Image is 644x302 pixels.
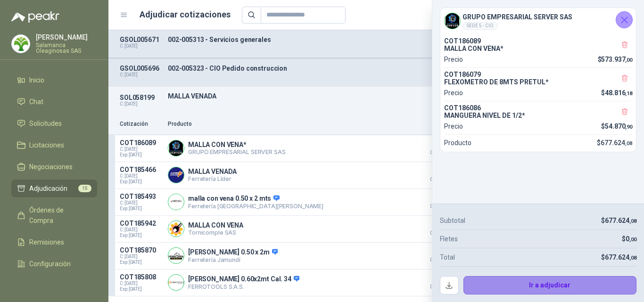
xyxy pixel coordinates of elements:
a: Remisiones [11,233,97,251]
span: 48.816 [605,89,632,97]
span: Exp: [DATE] [120,179,162,185]
a: Licitaciones [11,136,97,154]
span: Exp: [DATE] [120,152,162,158]
p: malla con vena 0.50 x 2 mts [188,195,323,203]
span: Exp: [DATE] [120,233,162,238]
span: C: [DATE] [120,281,162,286]
span: 0 [626,235,636,243]
p: GSOL005696 [120,65,162,72]
a: Adjudicación15 [11,180,97,197]
span: 54.870 [605,122,632,130]
span: Adjudicación [29,183,67,194]
a: Solicitudes [11,114,97,132]
p: $ 662.235 [416,193,463,209]
p: SOL058199 [120,94,162,101]
span: Crédito 30 días [416,177,463,182]
p: Cotización [120,120,162,129]
span: C: [DATE] [120,173,162,179]
p: $ 898.890 [416,273,463,289]
img: Company Logo [168,248,184,263]
span: 677.624 [601,139,632,147]
img: Company Logo [12,35,30,53]
p: [PERSON_NAME] 0.60x2mt Cal. 34 [188,275,299,284]
span: ,18 [625,90,632,97]
p: Ferretería [GEOGRAPHIC_DATA][PERSON_NAME] [188,203,323,210]
p: COT185493 [120,193,162,200]
span: C: [DATE] [120,254,162,260]
p: $ [622,234,636,244]
p: COT186089 [120,139,162,147]
span: Configuración [29,259,71,269]
span: ,00 [625,57,632,63]
span: Crédito 30 días [416,231,463,236]
a: Inicio [11,71,97,89]
a: Manuales y ayuda [11,277,97,294]
p: MALLA CON VENA [188,221,243,229]
p: FLEXOMETRO DE 8MTS PRETUL* [444,78,632,86]
h1: Adjudicar cotizaciones [140,8,231,21]
p: MALLA CON VENA* [188,141,286,148]
img: Logo peakr [11,11,59,23]
span: Crédito 30 días [416,258,463,262]
p: COT185808 [120,273,162,281]
p: Precio [416,120,463,129]
p: $ 638.911 [416,166,463,182]
p: Producto [444,138,471,148]
p: $ 573.937 [416,139,463,155]
p: Precio [444,54,463,65]
a: Configuración [11,255,97,273]
span: C: [DATE] [120,227,162,233]
p: $ [601,88,632,98]
span: ,90 [625,124,632,130]
img: Company Logo [168,167,184,183]
p: GRUPO EMPRESARIAL SERVER SAS [188,148,286,155]
span: Crédito 30 días [416,285,463,289]
span: 677.624 [605,217,636,224]
p: [PERSON_NAME] [36,34,97,41]
p: MANGUERA NIVEL DE 1/2* [444,112,632,119]
span: Solicitudes [29,118,62,129]
span: ,08 [625,140,632,147]
span: C: [DATE] [120,147,162,152]
p: MALLA VENADA [188,168,237,175]
p: $ [597,138,632,148]
span: Chat [29,97,43,107]
img: Company Logo [168,140,184,156]
p: COT186089 [444,37,632,45]
p: [PERSON_NAME] 0.50 x 2m [188,248,278,257]
span: ,08 [629,218,636,224]
img: Company Logo [168,275,184,290]
p: Ferretería Jamundí [188,256,278,263]
a: Chat [11,93,97,111]
span: Crédito 30 días [416,204,463,209]
p: $ 833.000 [416,246,463,262]
p: COT186079 [444,71,632,78]
p: $ [601,215,636,226]
img: Company Logo [168,221,184,237]
span: Exp: [DATE] [120,286,162,292]
span: Inicio [29,75,44,85]
span: Negociaciones [29,162,73,172]
span: C: [DATE] [120,200,162,206]
p: C: [DATE] [120,72,162,78]
p: Salamanca Oleaginosas SAS [36,42,97,54]
p: COT185466 [120,166,162,173]
p: 002-005313 - Servicios generales [168,36,497,43]
p: Ferretería Líder [188,175,237,182]
span: Exp: [DATE] [120,206,162,212]
a: Negociaciones [11,158,97,176]
span: Órdenes de Compra [29,205,88,226]
p: Precio [444,88,463,98]
p: C: [DATE] [120,101,162,107]
p: MALLA VENADA [168,92,497,100]
p: Total [440,252,455,262]
p: Fletes [440,234,458,244]
p: COT185870 [120,246,162,254]
p: MALLA CON VENA* [444,45,632,52]
p: C: [DATE] [120,43,162,49]
p: $ 824.670 [416,220,463,236]
span: 573.937 [601,56,632,63]
span: Crédito 30 días [416,150,463,155]
span: ,08 [629,255,636,261]
p: Tornicomple SAS [188,229,243,236]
